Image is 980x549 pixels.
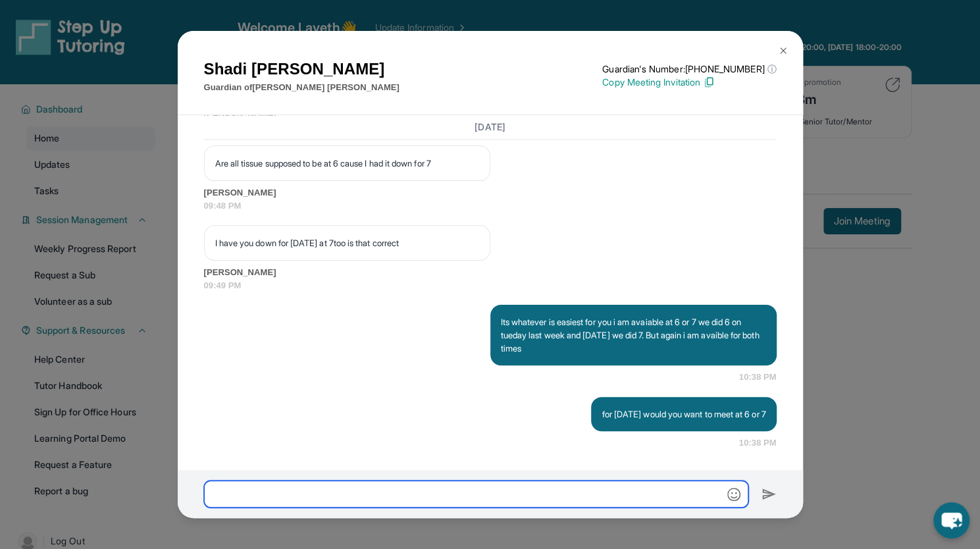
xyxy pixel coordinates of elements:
p: for [DATE] would you want to meet at 6 or 7 [602,407,765,421]
img: Send icon [761,486,777,502]
img: Emoji [727,488,740,501]
p: Guardian's Number: [PHONE_NUMBER] [602,63,776,76]
span: [PERSON_NAME] [204,186,777,199]
h1: Shadi [PERSON_NAME] [204,57,400,81]
img: Close Icon [778,45,788,56]
p: Are all tissue supposed to be at 6 cause I had it down for 7 [215,157,479,170]
span: 09:48 PM [204,199,777,213]
span: 10:38 PM [739,371,777,384]
span: 10:38 PM [739,436,777,450]
span: ⓘ [767,63,776,76]
p: Its whatever is easiest for you i am avaiable at 6 or 7 we did 6 on tueday last week and [DATE] w... [501,315,766,355]
p: I have you down for [DATE] at 7too is that correct [215,236,479,249]
span: [PERSON_NAME] [204,266,777,279]
p: Copy Meeting Invitation [602,76,776,89]
p: Guardian of [PERSON_NAME] [PERSON_NAME] [204,81,400,94]
button: chat-button [933,502,969,538]
img: Copy Icon [703,76,715,88]
h3: [DATE] [204,120,777,134]
span: 09:49 PM [204,279,777,292]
